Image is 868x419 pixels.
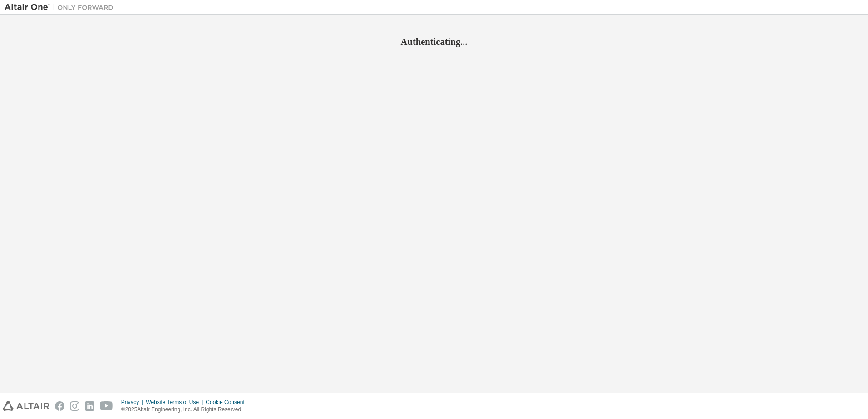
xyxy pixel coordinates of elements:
div: Website Terms of Use [146,399,206,406]
h2: Authenticating... [5,36,863,48]
div: Cookie Consent [206,399,250,406]
img: youtube.svg [100,401,113,411]
img: altair_logo.svg [3,401,49,411]
p: © 2025 Altair Engineering, Inc. All Rights Reserved. [121,406,250,414]
img: instagram.svg [70,401,79,411]
img: Altair One [5,3,118,12]
img: facebook.svg [55,401,64,411]
div: Privacy [121,399,146,406]
img: linkedin.svg [85,401,94,411]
